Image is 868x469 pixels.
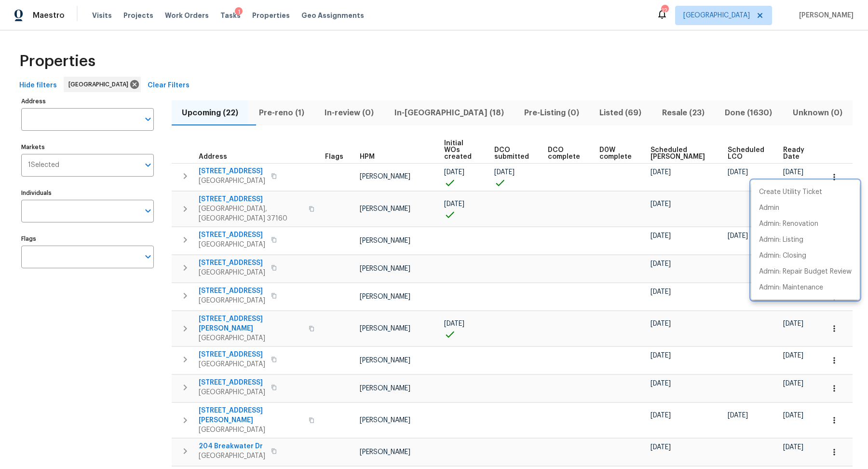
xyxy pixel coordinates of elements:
[759,251,806,261] p: Admin: Closing
[759,235,803,245] p: Admin: Listing
[759,267,852,277] p: Admin: Repair Budget Review
[759,219,818,229] p: Admin: Renovation
[759,203,779,213] p: Admin
[759,187,822,197] p: Create Utility Ticket
[759,283,823,293] p: Admin: Maintenance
